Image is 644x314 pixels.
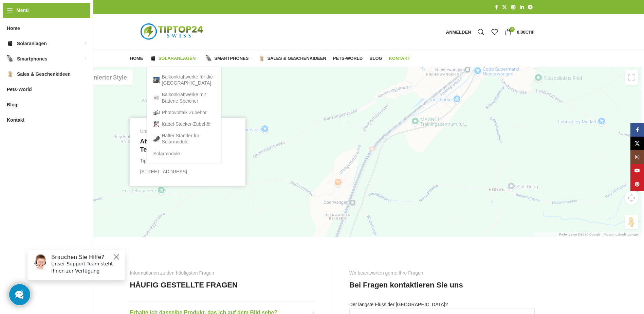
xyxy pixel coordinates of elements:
a: Instagram Social Link [630,150,644,164]
button: Close [90,8,98,17]
a: LinkedIn Social Link [518,3,526,12]
a: Kabel-Stecker-Zubehör [153,118,215,130]
span: 0 [510,27,515,32]
button: Pegman auf die Karte ziehen, um Street View aufzurufen [625,215,638,229]
a: Halter Ständer für Solarmodule [153,130,215,147]
span: Sales & Geschenkideen [267,56,326,61]
img: Balkonkraftwerke für die Schweiz [153,77,160,83]
h4: Bei Fragen kontaktieren Sie uns [349,280,463,291]
div: Wir beantworten gerne Ihre Fragen. [349,269,425,277]
a: Photovoltaik Zubehör [153,107,215,118]
span: Home [130,56,143,61]
span: Smartphones [17,53,47,65]
a: Pinterest Social Link [509,3,518,12]
a: Balkonkraftwerke mit Batterie Speicher [153,89,215,106]
div: Informationen zu den häufigsten Fragen [130,269,214,277]
h4: HÄUFIG GESTELLTE FRAGEN [130,280,238,291]
img: Photovoltaik Zubehör [153,109,160,116]
a: Blog [369,52,382,65]
span: Solaranlagen [17,37,47,50]
img: Sales & Geschenkideen [7,71,14,77]
a: Facebook Social Link [493,3,500,12]
a: Solarmodule [153,148,215,159]
a: Balkonkraftwerke für die [GEOGRAPHIC_DATA] [153,71,215,89]
a: Nutzungsbedingungen (wird in neuem Tab geöffnet) [604,232,640,236]
img: Smartphones [7,55,14,62]
h6: Brauchen Sie Hilfe? [29,10,99,16]
span: Sales & Geschenkideen [17,68,71,80]
a: Pets-World [333,52,363,65]
span: CHF [526,30,535,35]
button: Vollbildansicht ein/aus [625,70,638,85]
a: Facebook Social Link [630,123,644,137]
span: Kontakt [389,56,410,61]
a: Suche [474,25,488,39]
span: Home [7,22,20,34]
span: Blog [369,56,382,61]
a: YouTube Social Link [630,164,644,177]
button: Kamerasteuerung für die Karte [625,191,638,205]
a: 0 0,00CHF [501,25,538,39]
a: Solaranlagen [150,52,199,65]
span: Solaranlagen [159,56,196,61]
img: Smartphones [206,55,212,62]
a: Home [130,52,143,65]
span: Blog [7,99,17,111]
span: Pets-World [333,56,363,61]
a: Logo der Website [130,29,215,34]
p: Unser Support-Team steht Ihnen zur Verfügung [29,16,99,30]
span: Pets-World [7,83,32,95]
span: Kartendaten ©2025 Google [559,232,600,236]
span: Kontakt [7,114,24,126]
div: Hauptnavigation [127,52,414,65]
img: Kabel-Stecker-Zubehör [153,121,160,127]
img: Customer service [10,10,26,27]
span: Anmelden [446,30,471,34]
span: Smartphones [214,56,249,61]
img: Balkonkraftwerke mit Batterie Speicher [153,95,160,101]
a: Kontakt [389,52,410,65]
button: Kurzbefehle [536,232,555,246]
a: Telegram Social Link [526,3,535,12]
span: Menü [16,6,29,14]
a: X Social Link [500,3,509,12]
a: Smartphones [206,52,252,65]
img: Solaranlagen [150,55,156,62]
img: Sales & Geschenkideen [259,55,265,62]
a: Anmelden [443,25,475,39]
a: Pinterest Social Link [630,177,644,191]
bdi: 0,00 [517,30,534,35]
img: Solaranlagen [7,40,14,47]
a: Sales & Geschenkideen [259,52,326,65]
img: Halter Ständer für Solarmodule [153,136,160,142]
span: Der längste Fluss der [GEOGRAPHIC_DATA]? [349,302,448,307]
a: Infobox-Link [140,128,235,176]
a: X Social Link [630,137,644,150]
div: Meine Wunschliste [488,25,501,39]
